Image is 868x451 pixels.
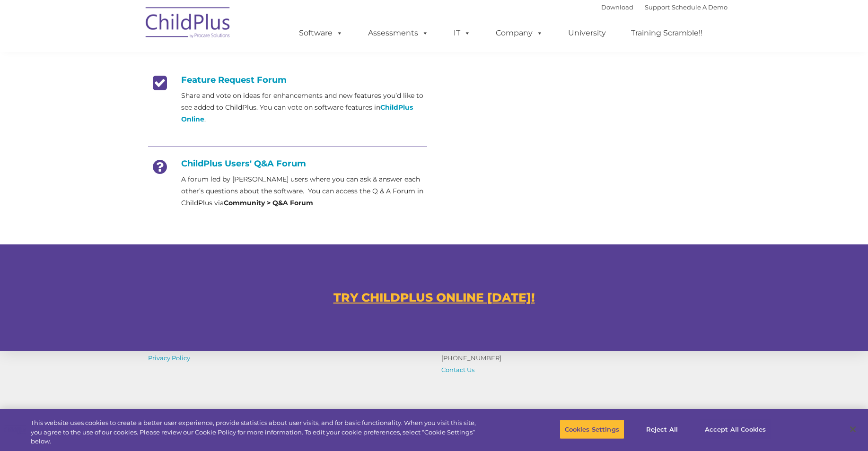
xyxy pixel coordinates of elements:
[560,419,624,439] button: Cookies Settings
[224,199,313,207] strong: Community > Q&A Forum
[31,418,477,446] div: This website uses cookies to create a better user experience, provide statistics about user visit...
[181,173,427,209] p: A forum led by [PERSON_NAME] users where you can ask & answer each other’s questions about the so...
[842,419,863,440] button: Close
[700,419,771,439] button: Accept All Cookies
[181,103,413,123] a: ChildPlus Online
[601,3,633,11] a: Download
[441,366,474,373] a: Contact Us
[148,75,427,85] h4: Feature Request Forum
[559,24,615,43] a: University
[632,419,692,439] button: Reject All
[486,24,552,43] a: Company
[141,0,236,48] img: ChildPlus by Procare Solutions
[444,24,480,43] a: IT
[622,24,712,43] a: Training Scramble!!
[148,354,190,362] a: Privacy Policy
[181,90,427,125] p: Share and vote on ideas for enhancements and new features you’d like to see added to ChildPlus. Y...
[333,290,535,304] a: TRY CHILDPLUS ONLINE [DATE]!
[645,3,670,11] a: Support
[148,158,427,169] h4: ChildPlus Users' Q&A Forum
[601,3,728,11] font: |
[289,24,352,43] a: Software
[672,3,728,11] a: Schedule A Demo
[359,24,438,43] a: Assessments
